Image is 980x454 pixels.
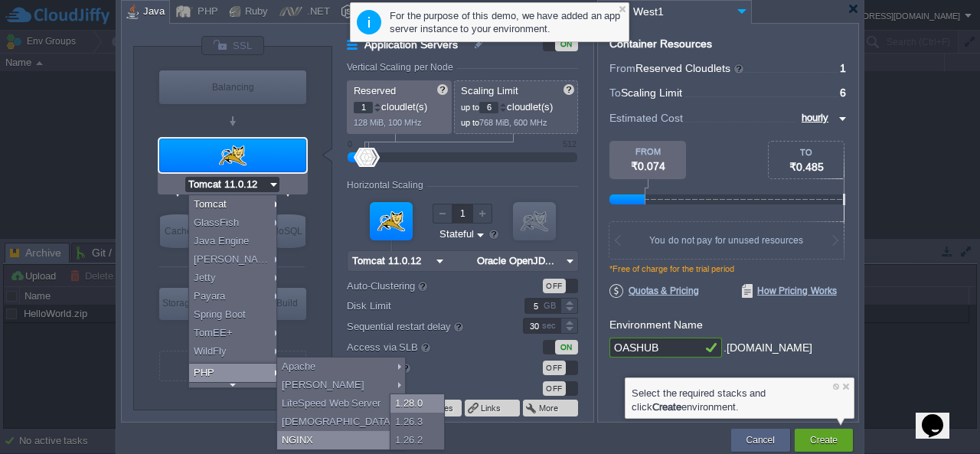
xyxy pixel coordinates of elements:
div: .[DOMAIN_NAME] [724,338,812,358]
div: [PERSON_NAME] [189,250,282,269]
div: 1.26.2 [390,431,444,449]
label: Public IPv4 [347,359,502,376]
div: Balancing [159,70,306,104]
div: Tomcat [189,195,282,214]
div: PHP [193,1,218,24]
div: Container Resources [609,38,712,50]
div: Ruby [240,1,268,24]
span: Scaling Limit [621,87,682,99]
div: TO [769,148,844,157]
div: For the purpose of this demo, we have added an app server instance to your environment. [390,8,621,36]
div: TomEE+ [189,324,282,342]
span: Scaling Limit [461,85,518,96]
div: Load Balancer [159,70,306,104]
div: *Free of charge for the trial period [609,264,847,284]
div: Vertical Scaling per Node [347,62,457,73]
div: Horizontal Scaling [347,180,427,191]
label: Public IPv6 [347,380,502,396]
div: FROM [609,147,686,156]
b: Create [652,401,681,413]
div: Payara [189,287,282,305]
div: Storage Containers [159,288,198,320]
label: Sequential restart delay [347,318,502,335]
div: Lang [489,1,515,24]
span: Quotas & Pricing [609,284,699,298]
div: 512 [563,139,577,149]
div: 0 [348,139,352,149]
div: GB [544,299,559,313]
span: Estimated Cost [609,109,683,126]
iframe: chat widget [916,393,965,439]
div: [PERSON_NAME] [277,376,405,394]
div: PHP [189,364,282,382]
div: Cache [160,214,197,248]
div: Custom [540,1,579,24]
label: Environment Name [609,318,703,331]
p: cloudlet(s) [354,97,446,113]
button: Cancel [746,433,775,448]
button: Create [810,433,838,448]
span: Reserved Cloudlets [635,62,745,74]
div: Apache [277,358,405,376]
label: Access via SLB [347,338,502,355]
div: Create New Layer [159,351,306,381]
span: ₹0.074 [631,160,665,172]
div: NoSQL [269,214,305,248]
div: WildFly [189,342,282,361]
span: Reserved [354,85,396,96]
span: ₹0.485 [789,161,824,173]
span: From [609,62,635,74]
div: 1.26.3 [390,413,444,431]
button: Links [481,402,502,414]
span: 768 MiB, 600 MHz [479,118,547,127]
div: [DEMOGRAPHIC_DATA] [277,413,405,431]
span: 6 [840,87,846,99]
span: 128 MiB, 100 MHz [354,118,422,127]
div: NoSQL Databases [269,214,305,248]
div: Jetty [189,269,282,287]
p: cloudlet(s) [461,97,573,113]
label: Auto-Clustering [347,277,502,294]
div: Java [139,1,165,24]
span: up to [461,103,479,112]
div: Python [417,1,453,24]
div: Select the required stacks and click environment. [632,387,848,414]
div: Build [268,288,306,318]
div: sec [542,318,559,333]
div: Storage [159,288,198,318]
div: Node.js [354,1,392,24]
span: 1 [840,62,846,74]
div: OFF [543,361,566,375]
button: More [539,402,560,414]
div: Build Node [268,288,306,320]
span: How Pricing Works [742,284,837,298]
div: OFF [543,381,566,396]
div: OFF [543,279,566,293]
div: 1.28.0 [390,394,444,413]
div: Application Servers [159,139,306,172]
span: up to [461,118,479,127]
div: LiteSpeed Web Server [277,394,405,413]
div: ON [555,340,578,354]
div: .NET [302,1,330,24]
div: ON [555,37,578,51]
div: Java Engine [189,232,282,250]
div: GlassFish [189,214,282,232]
div: NGINX [277,431,405,449]
label: Disk Limit [347,298,502,314]
div: Spring Boot [189,305,282,324]
span: To [609,87,621,99]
